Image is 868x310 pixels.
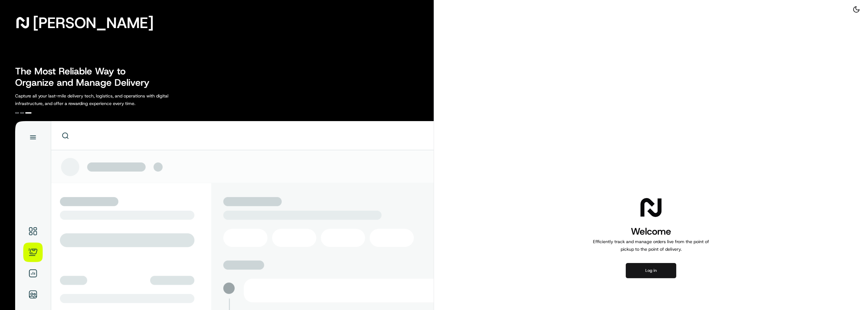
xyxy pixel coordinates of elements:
h2: The Most Reliable Way to Organize and Manage Delivery [15,66,156,88]
button: Log in [626,263,676,278]
span: [PERSON_NAME] [33,16,154,29]
p: Efficiently track and manage orders live from the point of pickup to the point of delivery. [590,238,712,253]
h1: Welcome [590,225,712,238]
p: Capture all your last-mile delivery tech, logistics, and operations with digital infrastructure, ... [15,92,197,107]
